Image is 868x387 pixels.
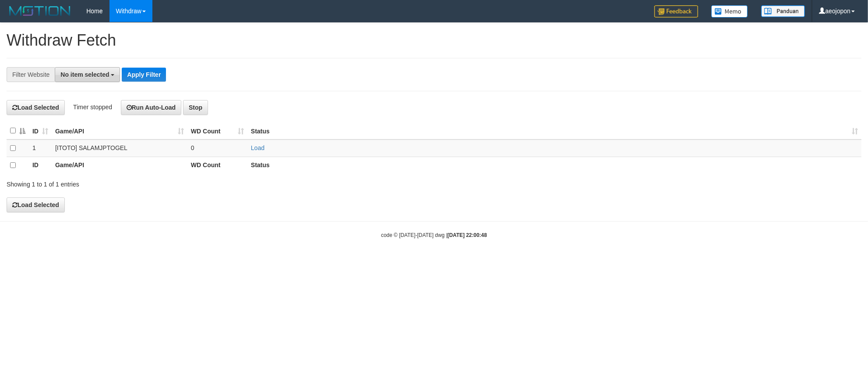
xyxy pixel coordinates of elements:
[7,100,65,115] button: Load Selected
[122,68,166,82] button: Apply Filter
[251,144,265,151] a: Load
[247,122,861,140] th: Status: activate to sort column ascending
[7,67,55,82] div: Filter Website
[73,104,112,111] span: Timer stopped
[187,157,247,173] th: WD Count
[654,5,698,18] img: Feedback.jpg
[60,71,109,78] span: No item selected
[183,100,208,115] button: Stop
[761,5,805,17] img: panduan.png
[7,4,73,18] img: MOTION_logo.png
[29,122,52,140] th: ID: activate to sort column ascending
[7,176,355,189] div: Showing 1 to 1 of 1 entries
[29,157,52,173] th: ID
[55,67,120,82] button: No item selected
[52,157,187,173] th: Game/API
[29,140,52,157] td: 1
[247,157,861,173] th: Status
[191,144,194,151] span: 0
[187,122,247,140] th: WD Count: activate to sort column ascending
[711,5,748,18] img: Button%20Memo.svg
[7,32,861,49] h1: Withdraw Fetch
[448,232,487,238] strong: [DATE] 22:00:48
[52,140,187,157] td: [ITOTO] SALAMJPTOGEL
[52,122,187,140] th: Game/API: activate to sort column ascending
[381,232,487,238] small: code © [DATE]-[DATE] dwg |
[121,100,182,115] button: Run Auto-Load
[7,197,65,212] button: Load Selected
